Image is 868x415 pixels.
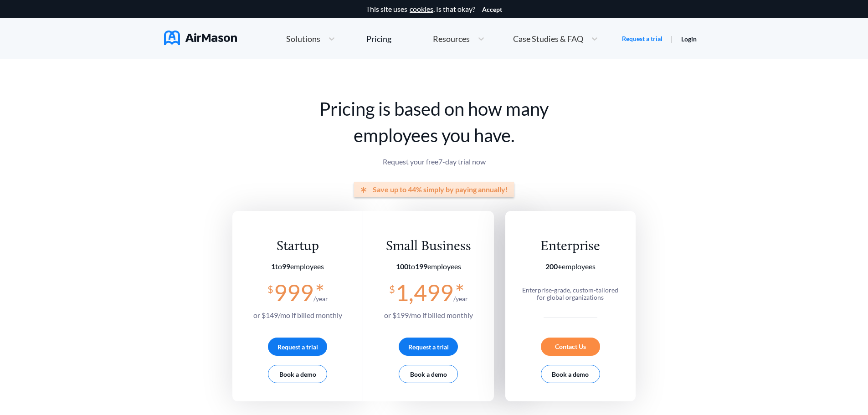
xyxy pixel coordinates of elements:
div: Contact Us [541,338,600,356]
span: or $ 199 /mo if billed monthly [384,311,473,319]
a: Request a trial [622,34,663,43]
span: | [671,34,673,43]
div: Small Business [384,238,473,255]
b: 1 [271,262,275,271]
div: Pricing [366,35,391,43]
b: 200+ [545,262,562,271]
span: $ [267,280,273,295]
span: to [271,262,290,271]
span: Case Studies & FAQ [513,35,583,43]
button: Book a demo [541,365,600,383]
section: employees [518,262,623,271]
span: Enterprise-grade, custom-tailored for global organizations [522,286,618,301]
a: Pricing [366,31,391,47]
span: Resources [433,35,470,43]
p: Request your free 7 -day trial now [232,158,636,166]
button: Accept cookies [482,6,502,13]
h1: Pricing is based on how many employees you have. [232,96,636,149]
span: Solutions [286,35,320,43]
b: 99 [282,262,290,271]
span: $ [389,280,395,295]
a: cookies [410,5,433,13]
div: Startup [253,238,342,255]
span: to [396,262,427,271]
section: employees [253,262,342,271]
span: Save up to 44% simply by paying annually! [373,185,508,194]
b: 199 [415,262,427,271]
button: Request a trial [268,338,327,356]
button: Book a demo [268,365,327,383]
button: Request a trial [399,338,458,356]
b: 100 [396,262,408,271]
a: Login [681,35,697,43]
span: or $ 149 /mo if billed monthly [253,311,342,319]
button: Book a demo [399,365,458,383]
img: AirMason Logo [164,31,237,45]
span: 999 [274,279,313,306]
div: Enterprise [518,238,623,255]
section: employees [384,262,473,271]
span: 1,499 [395,279,453,306]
